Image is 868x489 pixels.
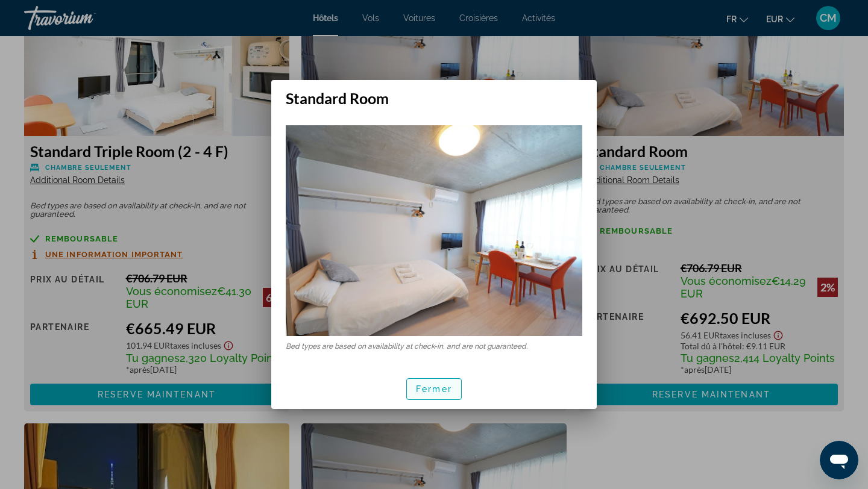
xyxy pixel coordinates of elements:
iframe: Bouton de lancement de la fenêtre de messagerie [820,441,858,479]
span: Fermer [416,384,452,394]
button: Fermer [406,378,462,400]
p: Bed types are based on availability at check-in, and are not guaranteed. [286,342,582,350]
h2: Standard Room [271,80,597,107]
img: Standard Room [286,125,582,337]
